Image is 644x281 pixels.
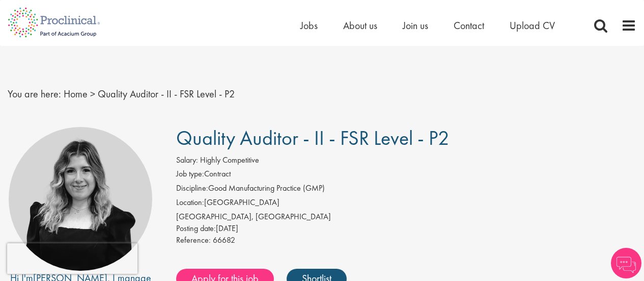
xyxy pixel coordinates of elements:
li: [GEOGRAPHIC_DATA] [176,197,636,211]
span: 66682 [213,235,235,245]
img: imeage of recruiter Molly Colclough [9,127,152,271]
iframe: reCAPTCHA [7,243,137,274]
span: Quality Auditor - II - FSR Level - P2 [98,87,235,100]
label: Discipline: [176,183,208,194]
div: [GEOGRAPHIC_DATA], [GEOGRAPHIC_DATA] [176,211,636,223]
a: Upload CV [510,19,555,32]
label: Location: [176,197,204,209]
a: Join us [403,19,428,32]
label: Reference: [176,235,211,246]
span: Quality Auditor - II - FSR Level - P2 [176,125,450,151]
label: Job type: [176,168,204,180]
a: Jobs [300,19,318,32]
li: Good Manufacturing Practice (GMP) [176,183,636,197]
label: Salary: [176,155,198,166]
li: Contract [176,168,636,183]
img: Chatbot [611,248,641,278]
a: Contact [454,19,484,32]
a: breadcrumb link [64,87,88,100]
span: Highly Competitive [200,155,259,165]
span: Posting date: [176,223,216,234]
span: > [90,87,95,100]
a: About us [343,19,377,32]
div: [DATE] [176,223,636,235]
span: You are here: [8,87,61,100]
